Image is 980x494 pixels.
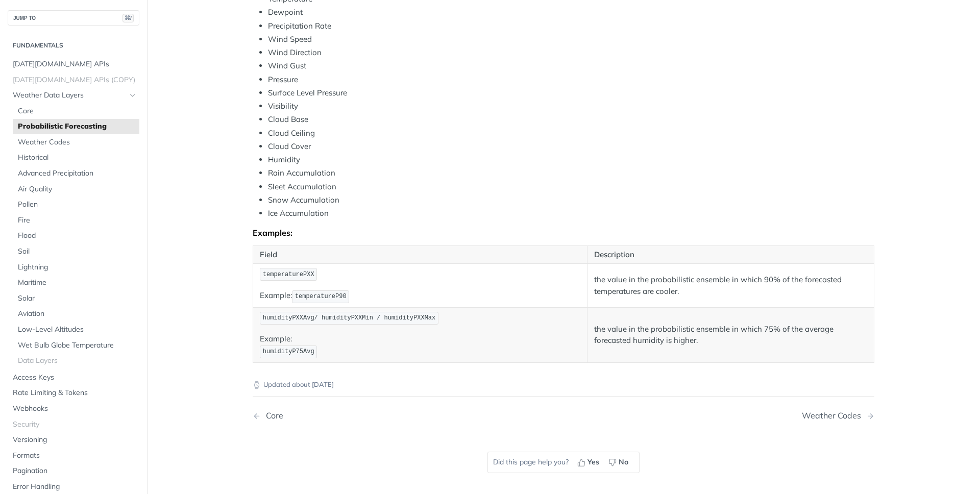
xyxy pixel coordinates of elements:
[18,309,137,319] span: Aviation
[253,228,874,238] div: Examples:
[13,353,139,368] a: Data Layers
[13,104,139,119] a: Core
[263,348,314,355] span: humidityP75Avg
[268,128,874,139] li: Cloud Ceiling
[295,293,347,300] span: temperatureP90
[13,150,139,165] a: Historical
[268,114,874,126] li: Cloud Base
[13,338,139,353] a: Wet Bulb Globe Temperature
[13,373,137,383] span: Access Keys
[253,411,519,421] a: Previous Page: Core
[268,74,874,86] li: Pressure
[13,482,137,492] span: Error Handling
[13,90,126,101] span: Weather Data Layers
[13,244,139,259] a: Soil
[18,168,137,179] span: Advanced Precipitation
[18,137,137,147] span: Weather Codes
[253,401,874,431] nav: Pagination Controls
[13,197,139,212] a: Pollen
[13,59,137,69] span: [DATE][DOMAIN_NAME] APIs
[605,455,634,470] button: No
[13,404,137,414] span: Webhooks
[122,14,134,22] span: ⌘/
[261,411,283,421] div: Core
[8,88,139,103] a: Weather Data LayersHide subpages for Weather Data Layers
[18,356,137,366] span: Data Layers
[268,194,874,206] li: Snow Accumulation
[18,231,137,241] span: Flood
[8,57,139,72] a: [DATE][DOMAIN_NAME] APIs
[268,34,874,45] li: Wind Speed
[8,385,139,401] a: Rate Limiting & Tokens
[260,333,580,359] p: Example:
[802,411,874,421] a: Next Page: Weather Codes
[268,208,874,219] li: Ice Accumulation
[263,271,314,278] span: temperaturePXX
[8,417,139,432] a: Security
[13,260,139,275] a: Lightning
[268,20,874,32] li: Precipitation Rate
[253,380,874,390] p: Updated about [DATE]
[268,141,874,153] li: Cloud Cover
[8,10,139,26] button: JUMP TO⌘/
[268,181,874,193] li: Sleet Accumulation
[18,184,137,194] span: Air Quality
[13,182,139,197] a: Air Quality
[13,275,139,290] a: Maritime
[268,60,874,72] li: Wind Gust
[487,452,640,473] div: Did this page help you?
[8,370,139,385] a: Access Keys
[802,411,866,421] div: Weather Codes
[13,466,137,476] span: Pagination
[8,463,139,479] a: Pagination
[8,401,139,416] a: Webhooks
[268,47,874,59] li: Wind Direction
[13,388,137,398] span: Rate Limiting & Tokens
[268,7,874,18] li: Dewpoint
[18,121,137,132] span: Probabilistic Forecasting
[260,289,580,304] p: Example:
[129,91,137,100] button: Hide subpages for Weather Data Layers
[8,448,139,463] a: Formats
[13,75,137,85] span: [DATE][DOMAIN_NAME] APIs (COPY)
[18,293,137,304] span: Solar
[574,455,605,470] button: Yes
[260,249,580,261] p: Field
[8,72,139,88] a: [DATE][DOMAIN_NAME] APIs (COPY)
[18,153,137,163] span: Historical
[18,340,137,351] span: Wet Bulb Globe Temperature
[18,325,137,335] span: Low-Level Altitudes
[268,87,874,99] li: Surface Level Pressure
[594,324,867,347] p: the value in the probabilistic ensemble in which 75% of the average forecasted humidity is higher.
[13,119,139,134] a: Probabilistic Forecasting
[594,274,867,297] p: the value in the probabilistic ensemble in which 90% of the forecasted temperatures are cooler.
[18,200,137,210] span: Pollen
[13,228,139,243] a: Flood
[18,262,137,273] span: Lightning
[8,432,139,448] a: Versioning
[13,435,137,445] span: Versioning
[13,306,139,322] a: Aviation
[18,246,137,257] span: Soil
[263,314,435,322] span: humidityPXXAvg/ humidityPXXMin / humidityPXXMax
[13,451,137,461] span: Formats
[13,322,139,337] a: Low-Level Altitudes
[594,249,867,261] p: Description
[619,457,628,467] span: No
[18,106,137,116] span: Core
[18,215,137,226] span: Fire
[8,41,139,50] h2: Fundamentals
[13,291,139,306] a: Solar
[13,135,139,150] a: Weather Codes
[13,419,137,430] span: Security
[268,101,874,112] li: Visibility
[18,278,137,288] span: Maritime
[587,457,599,467] span: Yes
[268,167,874,179] li: Rain Accumulation
[268,154,874,166] li: Humidity
[13,213,139,228] a: Fire
[13,166,139,181] a: Advanced Precipitation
